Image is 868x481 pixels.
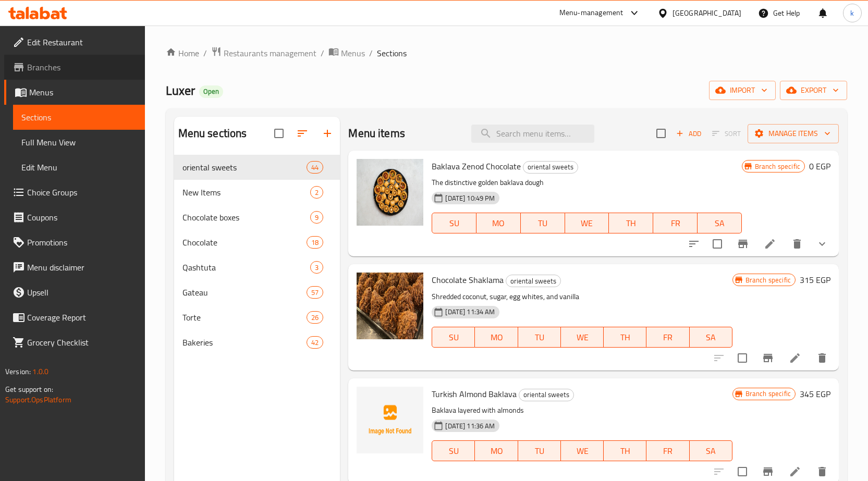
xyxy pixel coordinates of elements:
span: oriental sweets [519,389,573,401]
button: SU [432,440,475,461]
a: Upsell [4,280,145,305]
div: items [307,161,323,174]
img: Turkish Almond Baklava [357,387,423,453]
span: Branch specific [741,275,795,285]
button: import [709,81,776,100]
div: items [310,261,323,274]
a: Menus [328,46,365,60]
span: Add [675,128,703,140]
h6: 0 EGP [809,159,830,174]
span: 44 [307,163,323,172]
button: export [780,81,847,100]
a: Home [166,47,199,59]
span: Promotions [27,236,137,249]
span: export [788,84,839,97]
a: Edit menu item [789,465,801,478]
span: import [717,84,767,97]
div: Open [199,85,223,98]
a: Edit Menu [13,155,145,180]
a: Edit Restaurant [4,30,145,55]
div: Chocolate boxes9 [174,205,340,230]
button: SU [432,213,476,233]
span: TH [608,330,642,345]
span: 2 [311,188,323,198]
span: WE [565,443,600,459]
span: 9 [311,213,323,223]
span: Coverage Report [27,311,137,324]
button: FR [646,327,689,348]
svg: Show Choices [816,238,828,250]
button: delete [785,231,810,256]
span: oriental sweets [523,161,578,173]
span: k [850,7,854,19]
div: items [307,236,323,249]
a: Branches [4,55,145,80]
span: Edit Restaurant [27,36,137,48]
span: MO [481,216,517,231]
button: MO [475,440,518,461]
div: items [310,186,323,199]
span: Manage items [756,127,830,140]
span: Select section [650,122,672,144]
div: Torte26 [174,305,340,330]
h2: Menu items [348,126,405,141]
span: [DATE] 10:49 PM [441,193,499,203]
button: SA [690,327,732,348]
button: Add section [315,121,340,146]
span: Chocolate [182,236,307,249]
span: Version: [5,365,31,378]
span: Edit Menu [21,161,137,174]
span: Open [199,87,223,96]
span: Branches [27,61,137,73]
button: TH [609,213,653,233]
span: WE [569,216,605,231]
button: show more [810,231,835,256]
div: Menu-management [559,7,624,19]
span: Menus [29,86,137,98]
span: FR [657,216,693,231]
div: Gateau57 [174,280,340,305]
a: Coverage Report [4,305,145,330]
button: delete [810,346,835,371]
span: Luxer [166,79,195,102]
span: Baklava Zenod Chocolate [432,158,521,174]
span: TU [522,443,557,459]
div: Bakeries [182,336,307,349]
span: Branch specific [741,389,795,399]
a: Promotions [4,230,145,255]
div: Qashtuta [182,261,311,274]
span: New Items [182,186,311,199]
button: MO [476,213,521,233]
span: 26 [307,313,323,323]
img: Baklava Zenod Chocolate [357,159,423,226]
button: sort-choices [681,231,706,256]
span: Select to update [731,347,753,369]
span: Menu disclaimer [27,261,137,274]
a: Restaurants management [211,46,316,60]
span: SA [694,330,728,345]
nav: Menu sections [174,151,340,359]
button: SA [690,440,732,461]
button: TU [521,213,565,233]
span: 1.0.0 [32,365,48,378]
span: Chocolate boxes [182,211,311,224]
span: oriental sweets [182,161,307,174]
span: Choice Groups [27,186,137,199]
span: Turkish Almond Baklava [432,386,517,402]
span: MO [479,443,514,459]
button: Branch-specific-item [730,231,755,256]
button: SA [698,213,742,233]
p: Baklava layered with almonds [432,404,732,417]
div: New Items2 [174,180,340,205]
span: SU [436,443,471,459]
li: / [203,47,207,59]
span: 42 [307,338,323,348]
button: WE [565,213,609,233]
span: Add item [672,126,705,142]
span: TU [525,216,561,231]
div: items [307,311,323,324]
button: TH [604,440,646,461]
span: TH [613,216,649,231]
